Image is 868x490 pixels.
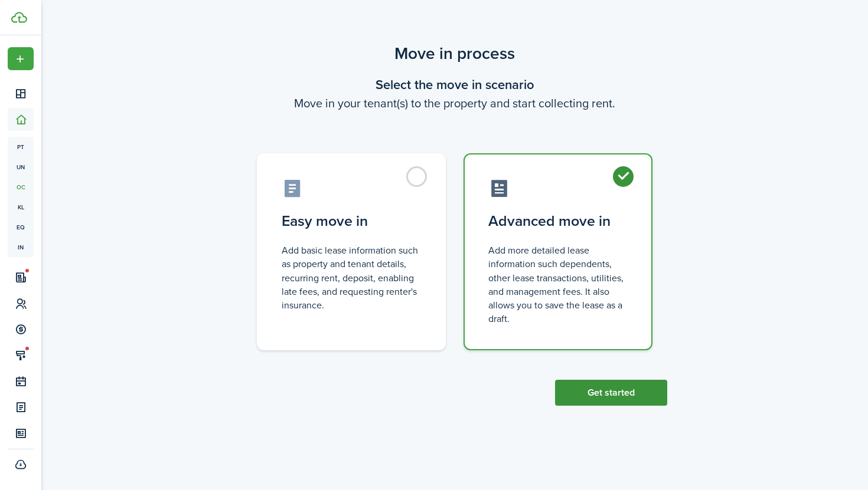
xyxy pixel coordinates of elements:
a: in [8,237,34,257]
a: oc [8,177,34,197]
scenario-title: Move in process [242,41,667,66]
button: Get started [555,380,667,406]
wizard-step-header-title: Select the move in scenario [242,75,667,94]
wizard-step-header-description: Move in your tenant(s) to the property and start collecting rent. [242,94,667,112]
control-radio-card-description: Add more detailed lease information such dependents, other lease transactions, utilities, and man... [488,244,628,325]
control-radio-card-description: Add basic lease information such as property and tenant details, recurring rent, deposit, enablin... [282,244,421,312]
img: TenantCloud [11,12,27,23]
control-radio-card-title: Advanced move in [488,211,628,232]
a: eq [8,217,34,237]
a: un [8,157,34,177]
a: kl [8,197,34,217]
a: pt [8,137,34,157]
button: Open menu [8,47,34,70]
control-radio-card-title: Easy move in [282,211,421,232]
